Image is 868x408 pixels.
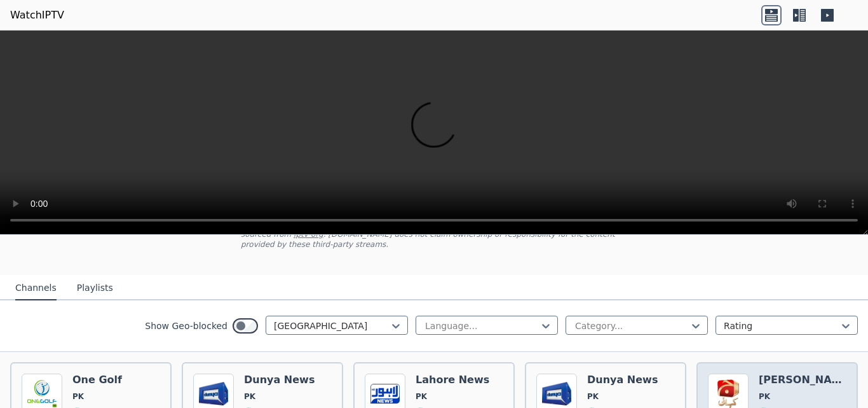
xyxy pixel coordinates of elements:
[587,391,599,402] span: PK
[244,391,255,402] span: PK
[416,374,489,386] h6: Lahore News
[294,230,323,239] a: iptv-org
[10,8,64,23] a: WatchIPTV
[587,374,658,386] h6: Dunya News
[145,320,227,332] label: Show Geo-blocked
[77,276,113,300] button: Playlists
[15,276,57,300] button: Channels
[72,391,84,402] span: PK
[416,391,427,402] span: PK
[244,374,315,386] h6: Dunya News
[759,391,770,402] span: PK
[72,374,128,386] h6: One Golf
[759,374,846,386] h6: [PERSON_NAME]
